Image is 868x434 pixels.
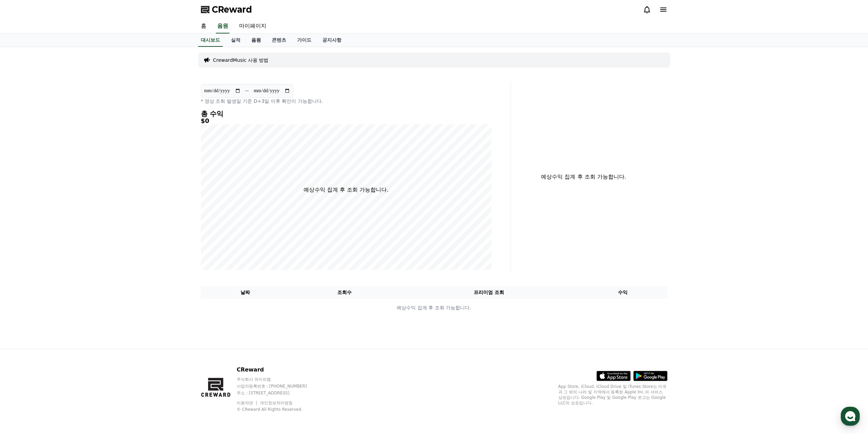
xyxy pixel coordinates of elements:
th: 조회수 [290,286,399,299]
h4: 총 수익 [201,110,491,117]
th: 프리미엄 조회 [399,286,578,299]
span: 설정 [105,227,114,232]
p: 예상수익 집계 후 조회 가능합니다. [201,304,667,311]
p: 주소 : [STREET_ADDRESS] [237,390,320,396]
a: 개인정보처리방침 [260,401,293,405]
a: 이용약관 [237,401,258,405]
a: 대화 [45,216,88,234]
a: 홈 [195,19,212,33]
th: 수익 [578,286,667,299]
a: 가이드 [292,34,317,47]
th: 날짜 [201,286,290,299]
p: 예상수익 집계 후 조회 가능합니다. [304,186,388,194]
a: 음원 [246,34,266,47]
h5: $0 [201,117,491,124]
a: 공지사항 [317,34,347,47]
a: CrewardMusic 사용 방법 [213,57,269,64]
p: CReward [237,366,320,374]
a: 설정 [88,216,131,234]
a: 대시보드 [198,34,223,47]
p: ~ [245,87,249,95]
a: 마이페이지 [234,19,272,33]
p: 주식회사 와이피랩 [237,377,320,382]
p: * 영상 조회 발생일 기준 D+3일 이후 확인이 가능합니다. [201,98,491,104]
p: © CReward All Rights Reserved. [237,407,320,412]
span: 홈 [21,227,26,232]
a: CReward [201,4,252,15]
p: 예상수익 집계 후 조회 가능합니다. [516,173,651,181]
span: 대화 [62,227,71,233]
p: App Store, iCloud, iCloud Drive 및 iTunes Store는 미국과 그 밖의 나라 및 지역에서 등록된 Apple Inc.의 서비스 상표입니다. Goo... [558,384,667,406]
a: 콘텐츠 [266,34,292,47]
a: 실적 [225,34,246,47]
a: 음원 [216,19,230,33]
span: CReward [212,4,252,15]
p: 사업자등록번호 : [PHONE_NUMBER] [237,383,320,389]
a: 홈 [2,216,45,234]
